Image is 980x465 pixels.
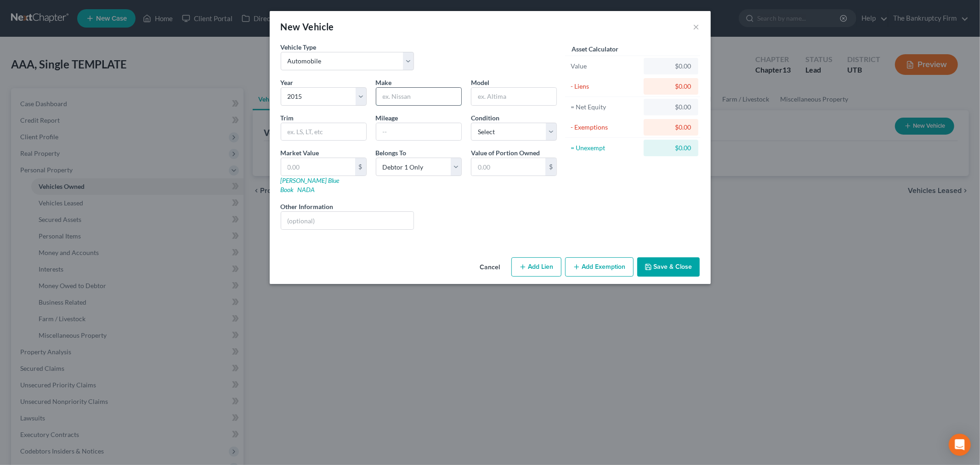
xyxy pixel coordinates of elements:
[298,186,315,193] a: NADA
[571,82,640,91] div: - Liens
[471,88,556,105] input: ex. Altima
[571,123,640,132] div: - Exemptions
[651,143,691,153] div: $0.00
[281,42,317,52] label: Vehicle Type
[571,62,640,71] div: Value
[511,257,561,277] button: Add Lien
[281,176,340,193] a: [PERSON_NAME] Blue Book
[281,78,294,87] label: Year
[545,158,556,176] div: $
[651,82,691,91] div: $0.00
[355,158,366,176] div: $
[281,20,334,33] div: New Vehicle
[473,258,508,277] button: Cancel
[471,148,540,158] label: Value of Portion Owned
[281,158,355,176] input: 0.00
[565,257,634,277] button: Add Exemption
[376,79,392,86] span: Make
[281,113,294,123] label: Trim
[376,88,461,105] input: ex. Nissan
[281,123,366,141] input: ex. LS, LT, etc
[376,113,398,123] label: Mileage
[637,257,700,277] button: Save & Close
[949,434,971,456] div: Open Intercom Messenger
[651,123,691,132] div: $0.00
[376,149,407,157] span: Belongs To
[572,44,618,54] label: Asset Calculator
[376,123,461,141] input: --
[571,102,640,112] div: = Net Equity
[281,148,319,158] label: Market Value
[693,21,700,32] button: ×
[651,102,691,112] div: $0.00
[281,212,414,229] input: (optional)
[471,78,489,87] label: Model
[281,202,334,211] label: Other Information
[571,143,640,153] div: = Unexempt
[471,113,499,123] label: Condition
[651,62,691,71] div: $0.00
[471,158,545,176] input: 0.00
